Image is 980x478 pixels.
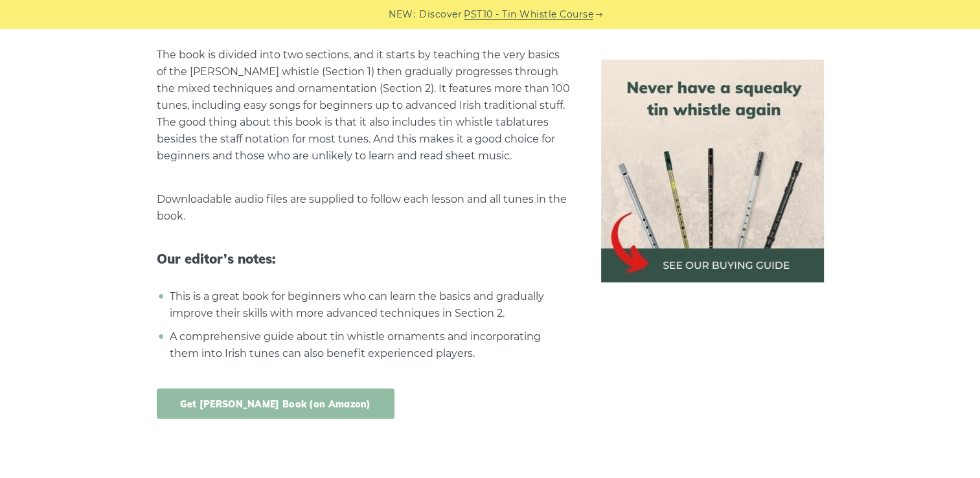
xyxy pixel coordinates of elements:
[157,191,570,225] p: Downloadable audio files are supplied to follow each lesson and all tunes in the book.
[601,60,824,282] img: tin whistle buying guide
[157,251,570,267] span: Our editor’s notes:
[166,288,570,322] li: This is a great book for beginners who can learn the basics and gradually improve their skills wi...
[166,328,570,362] li: A comprehensive guide about tin whistle ornaments and incorporating them into Irish tunes can als...
[419,7,462,22] span: Discover
[464,7,593,22] a: PST10 - Tin Whistle Course
[157,47,570,165] p: The book is divided into two sections, and it starts by teaching the very basics of the [PERSON_N...
[389,7,415,22] span: NEW:
[157,389,394,419] a: Get [PERSON_NAME] Book (on Amazon)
